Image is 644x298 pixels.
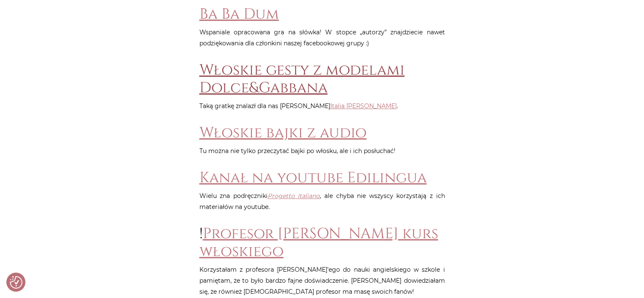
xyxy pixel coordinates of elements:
a: Italia [PERSON_NAME] [330,102,397,110]
a: Kanał na youtube Edilingua [199,168,427,188]
p: Wspaniale opracowana gra na słówka! W stopce „autorzy” znajdziecie nawet podziękowania dla członk... [199,27,445,49]
a: Włoskie bajki z audio [199,123,367,143]
a: Włoskie gesty z modelami Dolce&Gabbana [199,60,405,98]
p: Wielu zna podręczniki , ale chyba nie wszyscy korzystają z ich materiałów na youtube. [199,190,445,212]
button: Preferencje co do zgód [10,276,22,289]
a: Profesor [PERSON_NAME] kurs włoskiego [199,224,438,262]
a: Progetto Italiano [268,192,320,200]
p: Tu można nie tylko przeczytać bajki po włosku, ale i ich posłuchać! [199,145,445,156]
p: Taką gratkę znalazł dla nas [PERSON_NAME] . [199,100,445,111]
img: Revisit consent button [10,276,22,289]
p: Korzystałam z profesora [PERSON_NAME]’ego do nauki angielskiego w szkole i pamiętam, że to było b... [199,264,445,297]
a: Ba Ba Dum [199,4,279,24]
h1: ! [199,225,445,261]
